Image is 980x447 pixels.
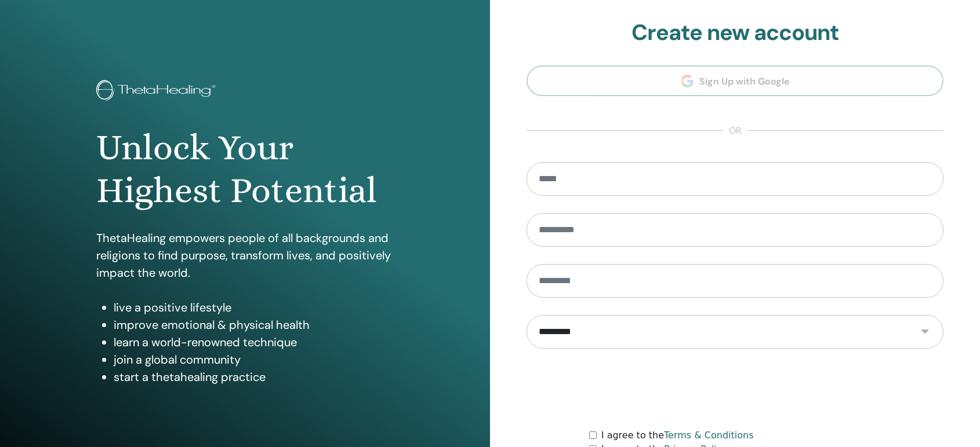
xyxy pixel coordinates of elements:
li: improve emotional & physical health [114,316,394,334]
h1: Unlock Your Highest Potential [96,126,394,212]
iframe: reCAPTCHA [647,366,823,411]
label: I agree to the [601,428,754,442]
a: Terms & Conditions [664,430,753,441]
li: start a thetahealing practice [114,368,394,386]
li: join a global community [114,351,394,368]
p: ThetaHealing empowers people of all backgrounds and religions to find purpose, transform lives, a... [96,229,394,281]
li: learn a world-renowned technique [114,334,394,351]
h2: Create new account [527,20,943,46]
li: live a positive lifestyle [114,299,394,316]
span: or [723,124,747,138]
